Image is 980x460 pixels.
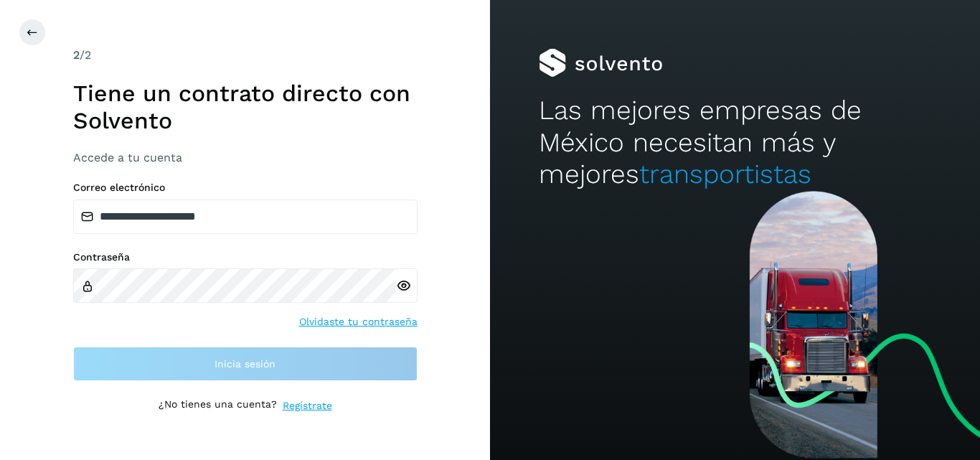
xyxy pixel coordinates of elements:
[73,48,80,62] span: 2
[299,314,418,329] a: Olvidaste tu contraseña
[73,47,418,64] div: /2
[73,251,418,263] label: Contraseña
[159,398,277,413] p: ¿No tienes una cuenta?
[73,182,418,194] label: Correo electrónico
[539,95,930,190] h2: Las mejores empresas de México necesitan más y mejores
[73,80,418,135] h1: Tiene un contrato directo con Solvento
[639,159,811,189] span: transportistas
[73,151,418,164] h3: Accede a tu cuenta
[283,398,332,413] a: Regístrate
[73,347,418,381] button: Inicia sesión
[215,359,275,369] span: Inicia sesión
